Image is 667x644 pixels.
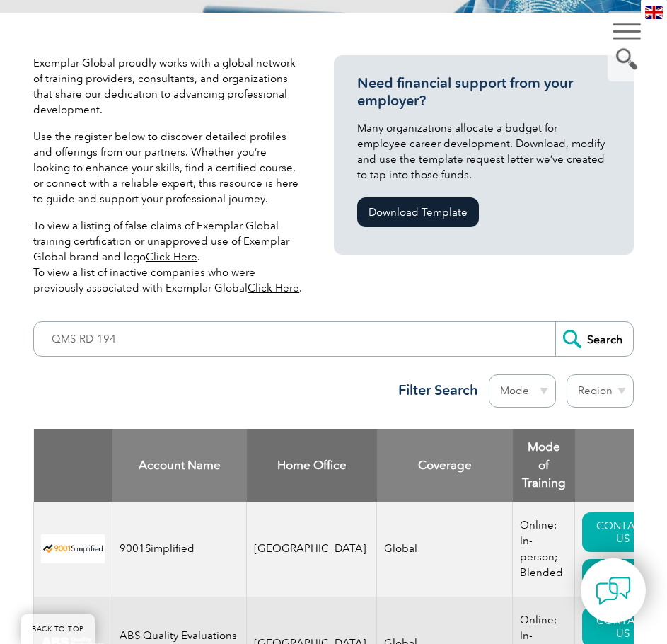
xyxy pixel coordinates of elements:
td: 9001Simplified [112,502,247,597]
h3: Filter Search [390,381,478,399]
a: COURSES [582,559,659,586]
th: Home Office: activate to sort column ascending [247,429,377,502]
a: Download Template [357,197,479,227]
p: Use the register below to discover detailed profiles and offerings from our partners. Whether you... [33,129,303,207]
p: To view a listing of false claims of Exemplar Global training certification or unapproved use of ... [33,218,303,296]
h3: Need financial support from your employer? [357,74,609,110]
td: Global [377,502,513,597]
td: [GEOGRAPHIC_DATA] [247,502,377,597]
a: BACK TO TOP [21,614,95,644]
input: Search [555,322,633,356]
th: Account Name: activate to sort column descending [112,429,247,502]
img: 37c9c059-616f-eb11-a812-002248153038-logo.png [41,534,105,563]
p: Exemplar Global proudly works with a global network of training providers, consultants, and organ... [33,55,303,117]
img: contact-chat.png [596,573,631,609]
td: Online; In-person; Blended [513,502,575,597]
img: en [645,6,663,19]
a: CONTACT US [582,512,663,552]
th: Mode of Training: activate to sort column ascending [513,429,575,502]
th: Coverage: activate to sort column ascending [377,429,513,502]
a: Click Here [146,251,197,263]
a: Click Here [248,282,299,294]
p: Many organizations allocate a budget for employee career development. Download, modify and use th... [357,120,609,183]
